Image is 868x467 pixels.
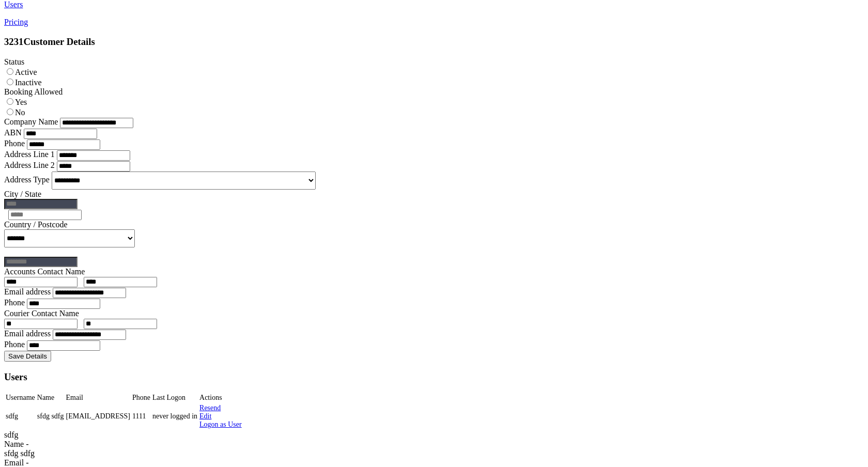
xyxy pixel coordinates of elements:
label: Booking Allowed [4,87,63,96]
label: Accounts Contact Name [4,267,85,276]
td: Email [66,393,131,402]
label: Address Type [4,175,50,184]
td: Name [37,393,65,402]
td: never logged in [152,403,198,429]
input: Yes [7,98,13,105]
label: Yes [4,98,27,106]
td: [EMAIL_ADDRESS] [66,403,131,429]
label: Address Line 2 [4,161,55,169]
td: sfdg sdfg [37,403,65,429]
label: Status [4,57,24,66]
td: Username [5,393,36,402]
input: Active [7,68,13,75]
label: Phone [4,340,25,349]
h3: Users [4,371,864,383]
span: sdfg [4,430,19,439]
h3: Customer Details [4,36,864,48]
span: 3231 [4,36,23,47]
input: No [7,108,13,115]
label: Company Name [4,117,58,126]
label: Country / Postcode [4,220,68,229]
label: Active [4,68,37,76]
label: ABN [4,128,22,137]
input: Inactive [7,79,13,85]
label: Email address [4,287,51,296]
td: 1111 [132,403,151,429]
label: Inactive [4,78,42,87]
label: Courier Contact Name [4,309,79,318]
div: Name - [4,440,864,449]
td: Actions [199,393,242,402]
label: Phone [4,139,25,148]
label: Address Line 1 [4,150,55,159]
button: Save Details [4,351,51,362]
td: Phone [132,393,151,402]
a: Logon as User [199,421,242,428]
div: sfdg sdfg [4,449,864,458]
td: Last Logon [152,393,198,402]
label: Phone [4,298,25,307]
label: Email address [4,329,51,338]
label: City / State [4,190,41,198]
a: Edit [199,412,211,420]
a: Pricing [4,18,864,27]
label: No [4,108,25,117]
td: sdfg [5,403,36,429]
a: Resend [199,404,221,412]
